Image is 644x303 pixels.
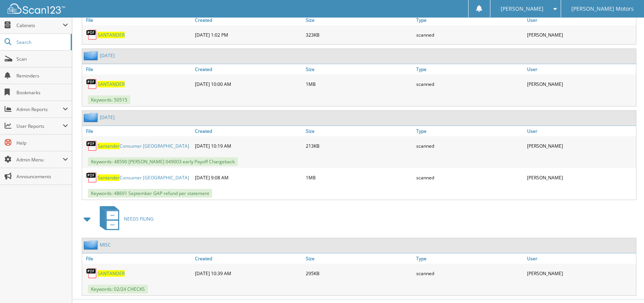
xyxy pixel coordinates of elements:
[304,253,415,264] a: Size
[525,15,636,25] a: User
[193,27,304,42] div: [DATE] 1:02 PM
[193,253,304,264] a: Created
[97,32,125,38] a: SANTANDER
[571,6,634,11] span: [PERSON_NAME] Motors
[16,73,68,79] span: Reminders
[193,170,304,185] div: [DATE] 9:08 AM
[525,64,636,74] a: User
[97,174,189,181] a: SantanderConsumer [GEOGRAPHIC_DATA]
[88,189,212,198] span: Keywords: 48691 September GAP refund per statement
[525,138,636,153] div: [PERSON_NAME]
[414,253,525,264] a: Type
[88,157,238,166] span: Keywords: 48590 [PERSON_NAME] 049003 early Payoff Chargeback
[304,76,415,92] div: 1MB
[414,15,525,25] a: Type
[414,170,525,185] div: scanned
[97,174,120,181] span: Santander
[97,143,120,149] span: Santander
[86,29,97,40] img: PDF.png
[304,126,415,136] a: Size
[193,64,304,74] a: Created
[193,76,304,92] div: [DATE] 10:00 AM
[16,39,67,45] span: Search
[304,27,415,42] div: 323KB
[84,240,100,250] img: folder2.png
[304,170,415,185] div: 1MB
[82,253,193,264] a: File
[97,81,125,87] a: SANTANDER
[606,266,644,303] iframe: Chat Widget
[86,140,97,151] img: PDF.png
[82,126,193,136] a: File
[525,266,636,281] div: [PERSON_NAME]
[304,138,415,153] div: 213KB
[84,51,100,60] img: folder2.png
[500,6,543,11] span: [PERSON_NAME]
[525,76,636,92] div: [PERSON_NAME]
[414,76,525,92] div: scanned
[100,52,115,59] a: [DATE]
[82,64,193,74] a: File
[414,126,525,136] a: Type
[304,15,415,25] a: Size
[84,113,100,122] img: folder2.png
[16,56,68,62] span: Scan
[97,143,189,149] a: SantanderConsumer [GEOGRAPHIC_DATA]
[16,173,68,180] span: Announcements
[193,15,304,25] a: Created
[16,106,63,113] span: Admin Reports
[124,216,154,222] span: NEEDS FILING
[304,64,415,74] a: Size
[95,204,154,234] a: NEEDS FILING
[88,285,148,293] span: Keywords: 02/24 CHECKS
[525,170,636,185] div: [PERSON_NAME]
[16,156,63,163] span: Admin Menu
[16,89,68,96] span: Bookmarks
[193,138,304,153] div: [DATE] 10:19 AM
[525,27,636,42] div: [PERSON_NAME]
[100,242,111,248] a: MISC
[525,126,636,136] a: User
[86,172,97,183] img: PDF.png
[97,270,125,277] a: SANTANDER
[86,78,97,90] img: PDF.png
[414,27,525,42] div: scanned
[414,266,525,281] div: scanned
[414,64,525,74] a: Type
[193,126,304,136] a: Created
[16,123,63,129] span: User Reports
[16,140,68,146] span: Help
[100,114,115,121] a: [DATE]
[86,268,97,279] img: PDF.png
[16,22,63,29] span: Cabinets
[88,95,130,104] span: Keywords: 50515
[193,266,304,281] div: [DATE] 10:39 AM
[525,253,636,264] a: User
[8,3,65,14] img: scan123-logo-white.svg
[304,266,415,281] div: 295KB
[414,138,525,153] div: scanned
[82,15,193,25] a: File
